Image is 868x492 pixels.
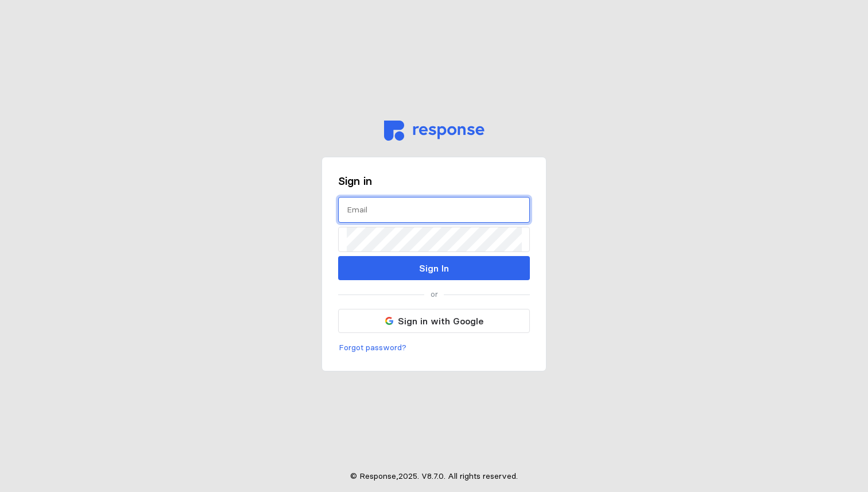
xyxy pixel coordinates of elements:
[384,121,485,141] img: svg%3e
[338,173,530,189] h3: Sign in
[338,341,407,355] button: Forgot password?
[350,470,518,483] p: © Response, 2025 . V 8.7.0 . All rights reserved.
[347,197,521,222] input: Email
[338,309,530,333] button: Sign in with Google
[398,314,483,328] p: Sign in with Google
[338,256,530,280] button: Sign In
[419,261,449,276] p: Sign In
[431,288,438,301] p: or
[385,317,393,325] img: svg%3e
[339,342,406,354] p: Forgot password?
